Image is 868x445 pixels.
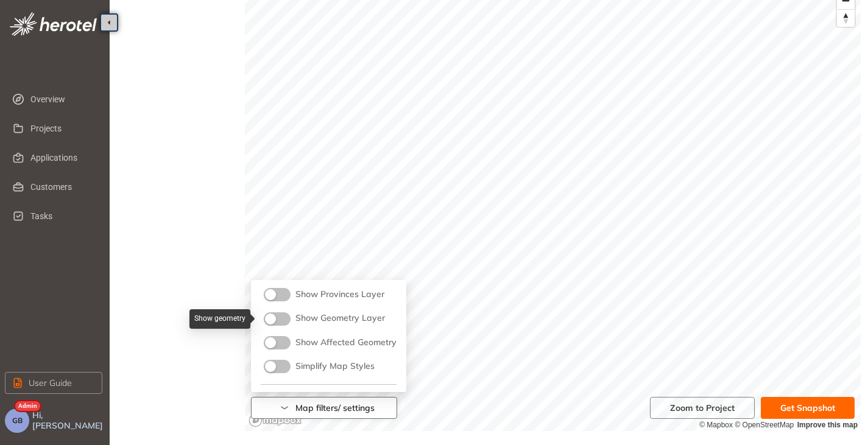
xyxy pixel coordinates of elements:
[251,397,397,419] button: Map filters/ settings
[761,397,855,419] button: Get Snapshot
[30,145,93,170] span: Applications
[295,403,375,413] span: Map filters/ settings
[30,175,93,199] span: Customers
[780,401,835,415] span: Get Snapshot
[5,372,102,394] button: User Guide
[650,397,755,419] button: Zoom to Project
[670,401,735,415] span: Zoom to Project
[797,421,858,429] a: Improve this map
[29,376,72,390] span: User Guide
[30,204,93,228] span: Tasks
[32,410,105,431] span: Hi, [PERSON_NAME]
[249,413,302,427] a: Mapbox logo
[735,421,794,429] a: OpenStreetMap
[295,337,397,348] span: Show Affected Geometry
[295,360,375,371] span: Simplify Map Styles
[12,416,23,425] span: GB
[5,408,29,433] button: GB
[189,309,250,329] div: Show geometry
[10,12,97,36] img: logo
[699,421,733,429] a: Mapbox
[30,116,93,141] span: Projects
[295,289,384,300] span: Show Provinces Layer
[837,9,855,27] button: Reset bearing to north
[295,312,385,323] span: Show Geometry Layer
[30,87,93,111] span: Overview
